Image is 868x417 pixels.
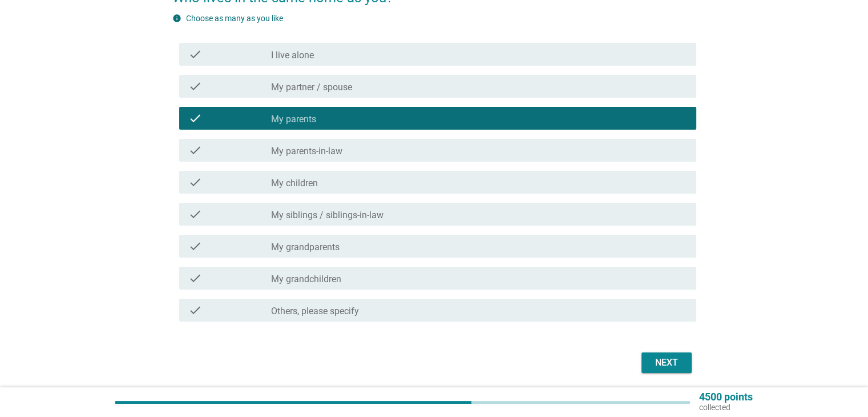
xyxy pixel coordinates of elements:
[188,143,202,157] i: check
[188,303,202,317] i: check
[271,274,341,285] label: My grandchildren
[271,306,359,317] label: Others, please specify
[172,14,181,23] i: info
[641,352,692,373] button: Next
[188,175,202,189] i: check
[271,210,383,221] label: My siblings / siblings-in-law
[651,356,683,370] div: Next
[699,392,753,402] p: 4500 points
[271,82,352,93] label: My partner / spouse
[699,402,753,412] p: collected
[271,178,318,189] label: My children
[188,239,202,253] i: check
[188,271,202,285] i: check
[271,146,342,157] label: My parents-in-law
[271,242,340,253] label: My grandparents
[186,14,283,23] label: Choose as many as you like
[271,114,316,125] label: My parents
[271,50,314,61] label: I live alone
[188,111,202,125] i: check
[188,79,202,93] i: check
[188,47,202,61] i: check
[188,207,202,221] i: check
